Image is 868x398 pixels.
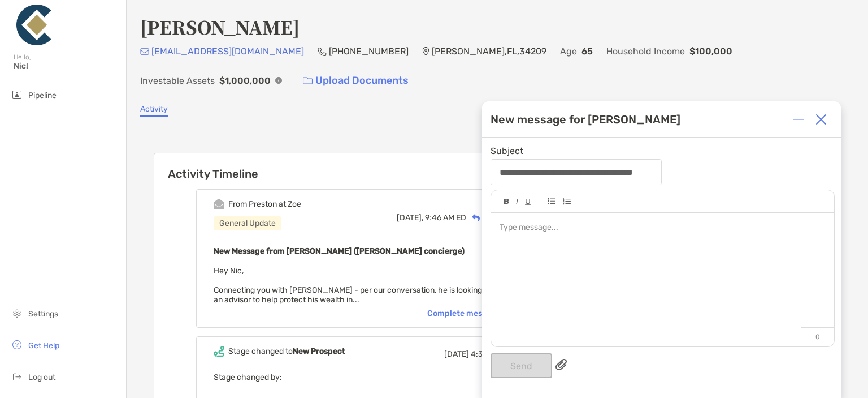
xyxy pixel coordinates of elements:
[444,349,469,359] span: [DATE]
[14,61,119,71] span: Nic!
[10,370,24,383] img: logout icon
[140,48,149,55] img: Email Icon
[318,47,327,56] img: Phone Icon
[491,146,523,156] label: Subject
[154,153,570,181] h6: Activity Timeline
[422,47,429,56] img: Location Icon
[471,349,511,359] span: 4:37 PM ED
[427,309,511,318] div: Complete message
[425,213,466,222] span: 9:46 AM ED
[140,14,300,40] h4: [PERSON_NAME]
[214,370,511,384] p: Stage changed by:
[228,346,345,356] div: Stage changed to
[140,104,168,117] a: Activity
[214,346,224,357] img: Event icon
[432,44,546,58] p: [PERSON_NAME] , FL , 34209
[14,5,54,45] img: Zoe Logo
[214,246,465,256] b: New Message from [PERSON_NAME] ([PERSON_NAME] concierge)
[548,198,555,204] img: Editor control icon
[801,327,834,346] p: 0
[214,266,507,305] span: Hey Nic, Connecting you with [PERSON_NAME] - per our conversation, he is looking to hire an advis...
[296,69,416,93] a: Upload Documents
[275,77,282,84] img: Info Icon
[606,44,685,58] p: Household Income
[214,199,224,209] img: Event icon
[397,213,423,222] span: [DATE],
[525,199,531,205] img: Editor control icon
[815,114,827,125] img: Close
[491,113,680,126] div: New message for [PERSON_NAME]
[28,373,55,382] span: Log out
[466,212,503,224] div: Reply
[689,44,732,58] p: $100,000
[562,198,571,205] img: Editor control icon
[214,216,281,230] div: General Update
[581,44,593,58] p: 65
[10,306,24,320] img: settings icon
[10,338,24,352] img: get-help icon
[555,359,567,370] img: paperclip attachments
[28,91,57,100] span: Pipeline
[219,74,271,88] p: $1,000,000
[140,74,215,88] p: Investable Assets
[516,199,518,204] img: Editor control icon
[10,88,24,101] img: pipeline icon
[303,77,313,85] img: button icon
[151,44,304,58] p: [EMAIL_ADDRESS][DOMAIN_NAME]
[228,199,301,209] div: From Preston at Zoe
[472,214,480,221] img: Reply icon
[293,346,345,356] b: New Prospect
[793,114,804,125] img: Expand or collapse
[560,44,577,58] p: Age
[504,199,509,204] img: Editor control icon
[329,44,409,58] p: [PHONE_NUMBER]
[28,341,59,350] span: Get Help
[28,309,58,319] span: Settings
